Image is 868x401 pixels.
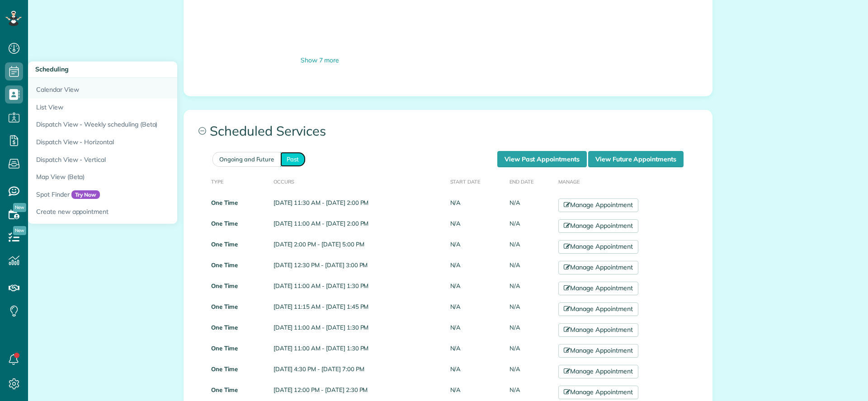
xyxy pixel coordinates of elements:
[447,340,506,361] td: N/A
[211,220,238,227] strong: One Time
[558,261,638,274] a: Manage Appointment
[447,320,506,340] td: N/A
[270,236,447,257] td: [DATE] 2:00 PM - [DATE] 5:00 PM
[35,65,69,73] span: Scheduling
[558,219,638,233] a: Manage Appointment
[558,365,638,378] a: Manage Appointment
[211,199,238,206] strong: One Time
[506,340,555,361] td: N/A
[497,151,587,167] a: View Past Appointments
[211,261,238,269] strong: One Time
[211,282,238,289] strong: One Time
[558,323,638,337] a: Manage Appointment
[506,195,555,216] td: N/A
[211,344,238,352] strong: One Time
[208,56,432,65] div: Show 7 more
[506,299,555,320] td: N/A
[270,361,447,382] td: [DATE] 4:30 PM - [DATE] 7:00 PM
[447,257,506,278] td: N/A
[558,344,638,358] a: Manage Appointment
[558,240,638,254] a: Manage Appointment
[211,324,238,331] strong: One Time
[13,203,26,212] span: New
[506,257,555,278] td: N/A
[198,167,270,195] th: Type
[28,116,254,133] a: Dispatch View - Weekly scheduling (Beta)
[28,203,254,224] a: Create new appointment
[212,152,280,167] a: Ongoing and Future
[270,320,447,340] td: [DATE] 11:00 AM - [DATE] 1:30 PM
[558,302,638,316] a: Manage Appointment
[270,257,447,278] td: [DATE] 12:30 PM - [DATE] 3:00 PM
[13,226,26,235] span: New
[270,340,447,361] td: [DATE] 11:00 AM - [DATE] 1:30 PM
[558,282,638,295] a: Manage Appointment
[270,167,447,195] th: Occurs
[588,151,684,167] a: View Future Appointments
[506,236,555,257] td: N/A
[447,236,506,257] td: N/A
[211,386,238,393] strong: One Time
[447,278,506,299] td: N/A
[270,216,447,236] td: [DATE] 11:00 AM - [DATE] 2:00 PM
[28,99,254,116] a: List View
[211,303,238,310] strong: One Time
[558,386,638,399] a: Manage Appointment
[506,278,555,299] td: N/A
[447,195,506,216] td: N/A
[184,110,712,151] a: Scheduled Services
[28,186,254,203] a: Spot FinderTry Now
[270,299,447,320] td: [DATE] 11:15 AM - [DATE] 1:45 PM
[28,151,254,169] a: Dispatch View - Vertical
[555,167,698,195] th: Manage
[28,78,254,99] a: Calendar View
[28,168,254,186] a: Map View (Beta)
[447,361,506,382] td: N/A
[280,152,306,167] a: Past
[270,195,447,216] td: [DATE] 11:30 AM - [DATE] 2:00 PM
[506,320,555,340] td: N/A
[71,190,100,199] span: Try Now
[506,361,555,382] td: N/A
[211,365,238,373] strong: One Time
[270,278,447,299] td: [DATE] 11:00 AM - [DATE] 1:30 PM
[506,216,555,236] td: N/A
[447,216,506,236] td: N/A
[447,167,506,195] th: Start Date
[211,241,238,248] strong: One Time
[447,299,506,320] td: N/A
[558,198,638,212] a: Manage Appointment
[28,133,254,151] a: Dispatch View - Horizontal
[506,167,555,195] th: End Date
